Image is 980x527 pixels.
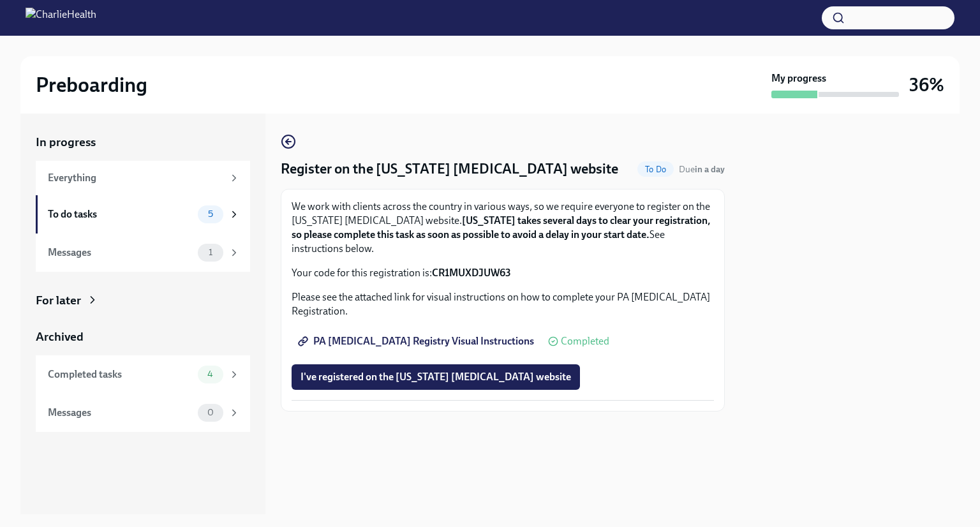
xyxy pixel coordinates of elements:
[26,8,96,28] img: CharlieHealth
[292,266,714,280] p: Your code for this registration is:
[679,164,725,175] span: Due
[200,369,221,379] span: 4
[637,165,674,174] span: To Do
[292,329,543,354] a: PA [MEDICAL_DATA] Registry Visual Instructions
[48,406,193,420] div: Messages
[909,73,944,96] h3: 36%
[679,163,725,175] span: August 31st, 2025 08:00
[36,234,250,272] a: Messages1
[301,371,571,383] span: I've registered on the [US_STATE] [MEDICAL_DATA] website
[771,71,826,85] strong: My progress
[36,292,250,309] a: For later
[36,394,250,432] a: Messages0
[36,292,81,309] div: For later
[48,246,193,260] div: Messages
[36,329,250,345] a: Archived
[292,200,714,256] p: We work with clients across the country in various ways, so we require everyone to register on th...
[292,290,714,318] p: Please see the attached link for visual instructions on how to complete your PA [MEDICAL_DATA] Re...
[36,355,250,394] a: Completed tasks4
[36,72,147,98] h2: Preboarding
[48,171,223,185] div: Everything
[200,408,221,417] span: 0
[36,161,250,195] a: Everything
[561,336,609,346] span: Completed
[301,335,534,348] span: PA [MEDICAL_DATA] Registry Visual Instructions
[36,134,250,151] a: In progress
[36,195,250,234] a: To do tasks5
[695,164,725,175] strong: in a day
[48,207,193,221] div: To do tasks
[200,209,221,219] span: 5
[281,160,618,179] h4: Register on the [US_STATE] [MEDICAL_DATA] website
[201,248,220,257] span: 1
[292,214,710,241] strong: [US_STATE] takes several days to clear your registration, so please complete this task as soon as...
[48,367,193,382] div: Completed tasks
[292,364,580,390] button: I've registered on the [US_STATE] [MEDICAL_DATA] website
[432,267,511,279] strong: CR1MUXDJUW63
